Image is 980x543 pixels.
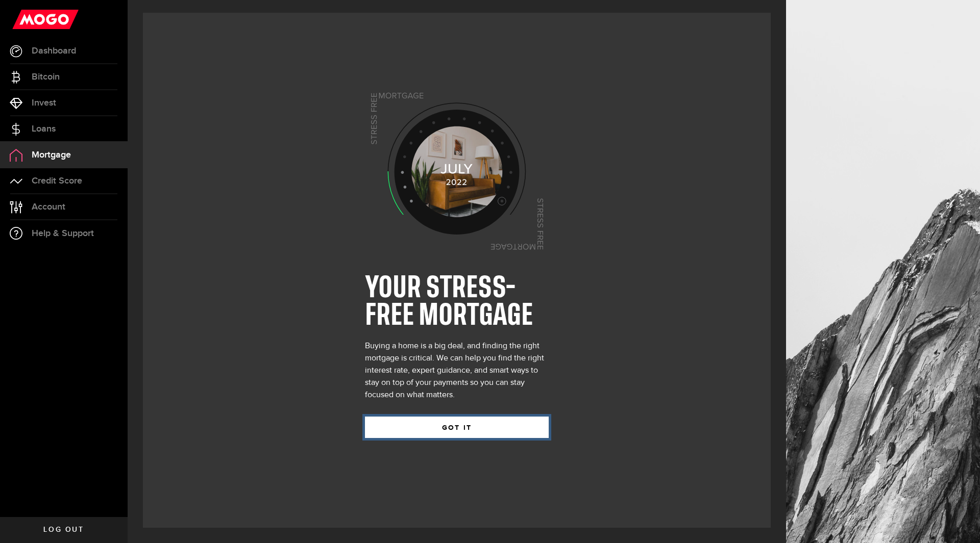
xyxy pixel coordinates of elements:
span: Dashboard [32,46,76,56]
span: Account [32,202,65,212]
span: Loans [32,124,56,134]
div: Buying a home is a big deal, and finding the right mortgage is critical. We can help you find the... [365,340,549,401]
span: Help & Support [32,229,94,238]
span: Mortgage [32,150,71,160]
span: Log out [43,526,84,533]
button: Open LiveChat chat widget [8,4,39,35]
button: GOT IT [365,417,549,438]
span: Bitcoin [32,72,60,82]
span: Invest [32,98,56,108]
h1: YOUR STRESS-FREE MORTGAGE [365,275,549,330]
span: Credit Score [32,176,82,186]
